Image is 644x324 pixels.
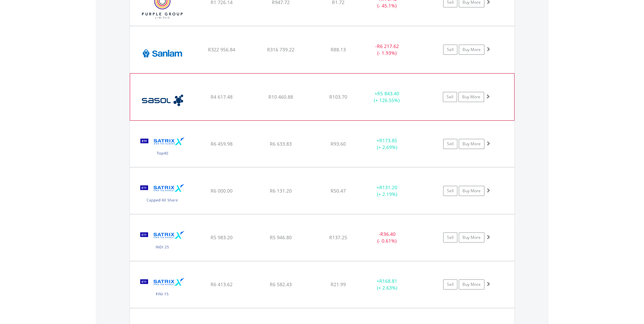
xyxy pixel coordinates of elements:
[362,278,413,291] div: + (+ 2.63%)
[329,234,347,241] span: R137.25
[459,232,484,243] a: Buy More
[133,176,191,212] img: EQU.ZA.STXCAP.png
[211,234,233,241] span: R5 983.20
[380,231,396,237] span: R36.40
[331,188,346,194] span: R50.47
[443,45,457,55] a: Sell
[459,45,484,55] a: Buy More
[270,234,292,241] span: R5 946.80
[331,46,346,53] span: R88.13
[329,94,347,100] span: R103.70
[362,231,413,244] div: - (- 0.61%)
[133,223,191,259] img: EQU.ZA.STXIND.png
[362,184,413,198] div: + (+ 2.19%)
[443,279,457,290] a: Sell
[270,141,292,147] span: R6 633.83
[458,92,484,102] a: Buy More
[459,139,484,149] a: Buy More
[379,184,397,191] span: R131.20
[133,270,191,306] img: EQU.ZA.STXFIN.png
[211,141,233,147] span: R6 459.98
[361,90,412,104] div: + (+ 126.55%)
[211,94,233,100] span: R4 617.48
[443,139,457,149] a: Sell
[133,35,191,71] img: EQU.ZA.SLM.png
[268,94,293,100] span: R10 460.88
[459,279,484,290] a: Buy More
[443,232,457,243] a: Sell
[443,186,457,196] a: Sell
[362,137,413,151] div: + (+ 2.69%)
[208,46,235,53] span: R322 956.84
[377,90,399,97] span: R5 843.40
[211,188,233,194] span: R6 000.00
[270,281,292,288] span: R6 582.43
[211,281,233,288] span: R6 413.62
[331,281,346,288] span: R21.99
[377,43,399,49] span: R6 217.62
[443,92,457,102] a: Sell
[267,46,294,53] span: R316 739.22
[379,278,397,284] span: R168.81
[379,137,397,144] span: R173.85
[133,129,191,166] img: EQU.ZA.STX40.png
[134,82,192,119] img: EQU.ZA.SOL.png
[270,188,292,194] span: R6 131.20
[331,141,346,147] span: R93.60
[459,186,484,196] a: Buy More
[362,43,413,56] div: - (- 1.93%)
